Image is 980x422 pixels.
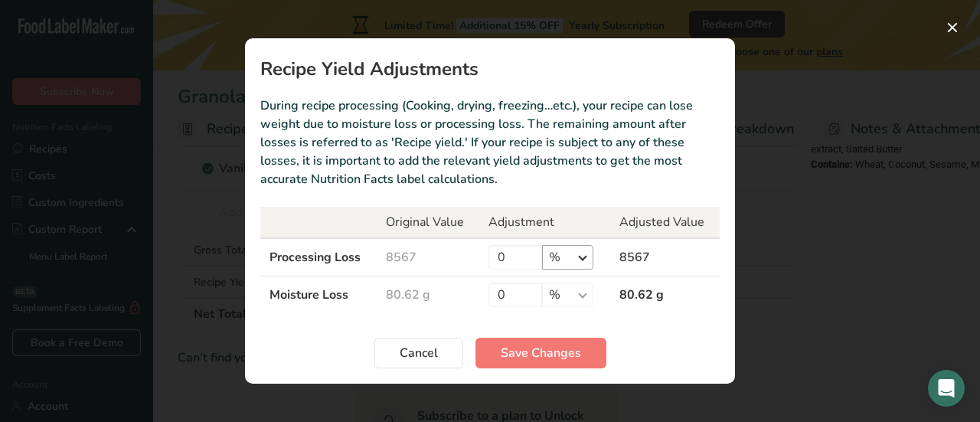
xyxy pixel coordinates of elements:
[610,238,720,276] td: 8567
[610,207,720,238] th: Adjusted Value
[260,97,720,188] p: During recipe processing (Cooking, drying, freezing…etc.), your recipe can lose weight due to moi...
[400,344,438,362] span: Cancel
[501,344,581,362] span: Save Changes
[377,276,479,314] td: 80.62 g
[928,370,965,407] div: Open Intercom Messenger
[475,338,606,368] button: Save Changes
[377,238,479,276] td: 8567
[260,60,720,78] h1: Recipe Yield Adjustments
[260,276,377,314] td: Moisture Loss
[260,238,377,276] td: Processing Loss
[479,207,610,238] th: Adjustment
[377,207,479,238] th: Original Value
[610,276,720,314] td: 80.62 g
[374,338,463,368] button: Cancel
